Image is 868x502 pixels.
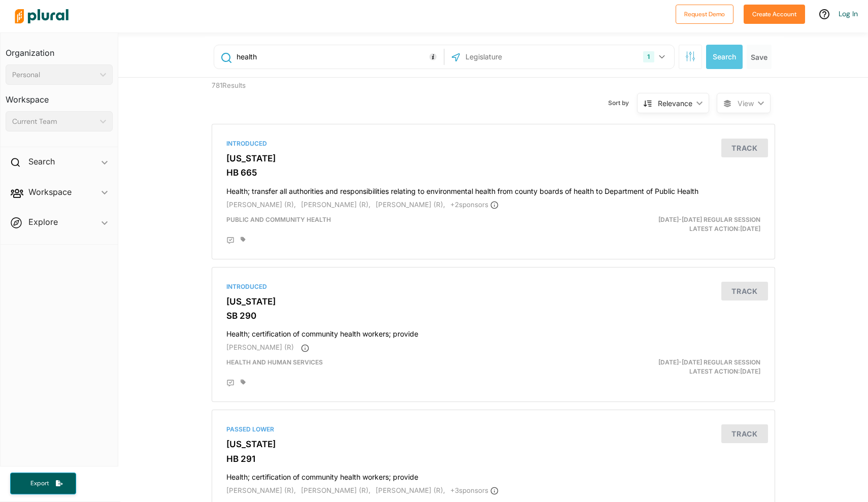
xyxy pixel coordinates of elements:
h3: HB 665 [226,168,760,178]
a: Request Demo [676,8,733,19]
span: [DATE]-[DATE] Regular Session [658,358,760,366]
span: + 2 sponsor s [450,200,498,209]
h3: [US_STATE] [226,439,760,449]
h2: Search [28,156,55,167]
a: Create Account [744,8,805,19]
div: Latest Action: [DATE] [585,358,768,376]
button: Track [721,139,768,157]
h3: Workspace [6,85,113,107]
span: [PERSON_NAME] (R), [226,486,296,494]
span: [PERSON_NAME] (R), [226,200,296,209]
div: Introduced [226,139,760,148]
h4: Health; certification of community health workers; provide [226,325,760,339]
button: Save [747,45,772,69]
span: Export [23,479,56,488]
div: Personal [12,70,96,80]
button: Track [721,424,768,443]
span: Health and Human Services [226,358,323,366]
button: Export [10,473,76,494]
span: + 3 sponsor s [450,486,498,494]
h4: Health; certification of community health workers; provide [226,468,760,482]
h3: [US_STATE] [226,153,760,163]
div: 781 Results [204,78,349,116]
input: Legislature [464,47,573,66]
span: [PERSON_NAME] (R), [301,200,371,209]
h3: Organization [6,38,113,60]
span: [PERSON_NAME] (R) [226,343,294,351]
button: 1 [639,47,671,66]
h3: SB 290 [226,311,760,321]
span: [DATE]-[DATE] Regular Session [658,216,760,223]
span: [PERSON_NAME] (R), [376,486,445,494]
div: Latest Action: [DATE] [585,215,768,233]
h4: Health; transfer all authorities and responsibilities relating to environmental health from count... [226,182,760,196]
h3: HB 291 [226,454,760,464]
a: Log In [839,9,858,18]
input: Enter keywords, bill # or legislator name [236,47,441,66]
div: Introduced [226,282,760,291]
button: Request Demo [676,5,733,24]
span: Sort by [608,98,637,108]
span: [PERSON_NAME] (R), [301,486,371,494]
button: Create Account [744,5,805,24]
div: Current Team [12,116,96,127]
div: Add tags [241,237,246,243]
div: 1 [643,51,654,62]
button: Search [706,45,743,69]
h3: [US_STATE] [226,296,760,307]
button: Track [721,282,768,300]
div: Relevance [658,98,692,109]
div: Add tags [241,379,246,385]
span: Search Filters [685,51,695,60]
div: Tooltip anchor [428,52,438,61]
span: Public and Community Health [226,216,331,223]
div: Passed Lower [226,425,760,434]
div: Add Position Statement [226,237,235,245]
span: View [738,98,754,109]
div: Add Position Statement [226,379,235,387]
span: [PERSON_NAME] (R), [376,200,445,209]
